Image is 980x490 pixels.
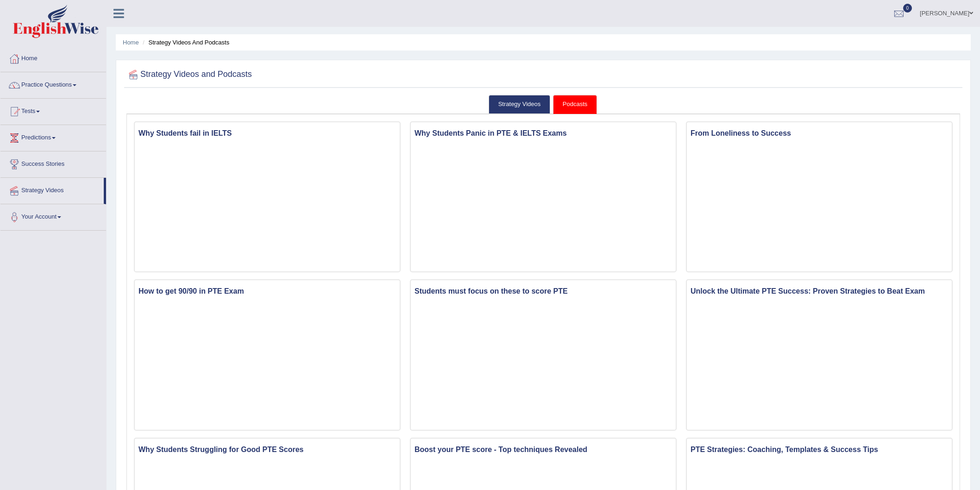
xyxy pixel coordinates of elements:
a: Your Account [0,204,106,227]
a: Home [0,46,106,69]
a: Predictions [0,125,106,148]
h2: Strategy Videos and Podcasts [126,68,252,82]
h3: PTE Strategies: Coaching, Templates & Success Tips [687,443,952,456]
a: Tests [0,99,106,122]
h3: Why Students fail in IELTS [135,127,400,140]
h3: From Loneliness to Success [687,127,952,140]
a: Strategy Videos [0,178,104,201]
h3: Boost your PTE score - Top techniques Revealed [411,443,676,456]
a: Home [123,39,139,46]
a: Success Stories [0,151,106,175]
h3: Unlock the Ultimate PTE Success: Proven Strategies to Beat Exam [687,285,952,298]
span: 0 [903,4,912,13]
li: Strategy Videos and Podcasts [140,38,229,47]
a: Strategy Videos [489,95,551,114]
a: Podcasts [553,95,597,114]
h3: Why Students Struggling for Good PTE Scores [135,443,400,456]
h3: How to get 90/90 in PTE Exam [135,285,400,298]
h3: Why Students Panic in PTE & IELTS Exams [411,127,676,140]
h3: Students must focus on these to score PTE [411,285,676,298]
a: Practice Questions [0,72,106,95]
